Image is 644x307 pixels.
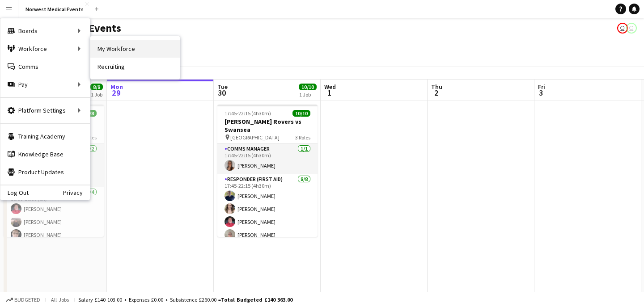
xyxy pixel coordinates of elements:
[295,134,310,141] span: 3 Roles
[430,88,442,98] span: 2
[323,88,336,98] span: 1
[18,0,91,18] button: Norwest Medical Events
[431,83,442,91] span: Thu
[0,145,90,163] a: Knowledge Base
[538,83,545,91] span: Fri
[221,296,292,303] span: Total Budgeted £140 363.00
[90,58,180,76] a: Recruiting
[78,296,292,303] div: Salary £140 103.00 + Expenses £0.00 + Subsistence £260.00 =
[0,58,90,76] a: Comms
[63,189,90,196] a: Privacy
[225,110,271,117] span: 17:45-22:15 (4h30m)
[0,40,90,58] div: Workforce
[299,91,316,98] div: 1 Job
[292,110,310,117] span: 10/10
[299,84,317,90] span: 10/10
[626,23,637,34] app-user-avatar: Rory Murphy
[217,174,318,295] app-card-role: Responder (First Aid)8/817:45-22:15 (4h30m)[PERSON_NAME][PERSON_NAME][PERSON_NAME][PERSON_NAME]
[14,297,40,303] span: Budgeted
[217,105,318,237] app-job-card: 17:45-22:15 (4h30m)10/10[PERSON_NAME] Rovers vs Swansea [GEOGRAPHIC_DATA]3 RolesComms Manager1/11...
[0,127,90,145] a: Training Academy
[90,84,103,90] span: 8/8
[0,22,90,40] div: Boards
[230,134,280,141] span: [GEOGRAPHIC_DATA]
[537,88,545,98] span: 3
[110,83,123,91] span: Mon
[91,91,102,98] div: 1 Job
[0,163,90,181] a: Product Updates
[4,187,104,257] app-card-role: First Responder (Medical)4/410:00-16:00 (6h)[PERSON_NAME][PERSON_NAME][PERSON_NAME]
[0,76,90,93] div: Pay
[617,23,628,34] app-user-avatar: Rory Murphy
[4,295,42,305] button: Budgeted
[217,83,228,91] span: Tue
[0,189,29,196] a: Log Out
[216,88,228,98] span: 30
[109,88,123,98] span: 29
[217,144,318,174] app-card-role: Comms Manager1/117:45-22:15 (4h30m)[PERSON_NAME]
[49,296,71,303] span: All jobs
[90,40,180,58] a: My Workforce
[0,101,90,119] div: Platform Settings
[217,118,318,134] h3: [PERSON_NAME] Rovers vs Swansea
[324,83,336,91] span: Wed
